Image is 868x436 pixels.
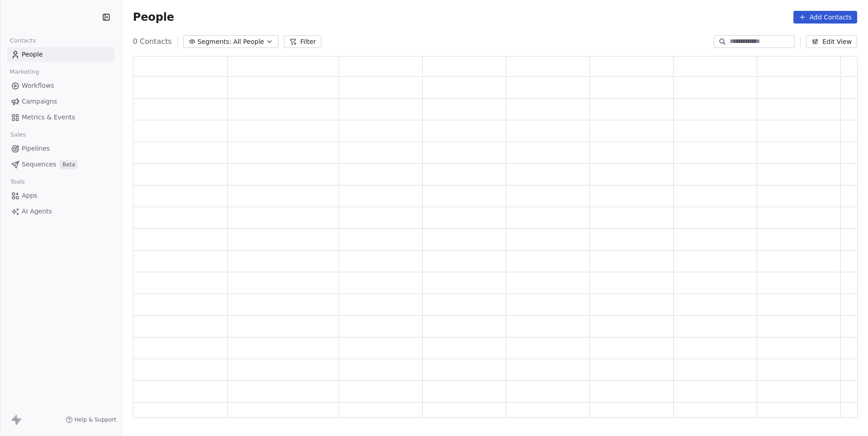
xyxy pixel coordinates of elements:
[22,113,75,122] span: Metrics & Events
[7,47,114,62] a: People
[75,416,116,423] span: Help & Support
[7,157,114,172] a: SequencesBeta
[7,78,114,93] a: Workflows
[6,65,43,79] span: Marketing
[133,36,172,47] span: 0 Contacts
[22,97,57,106] span: Campaigns
[7,94,114,109] a: Campaigns
[233,37,264,47] span: All People
[6,128,30,142] span: Sales
[7,204,114,219] a: AI Agents
[66,416,116,423] a: Help & Support
[22,160,56,169] span: Sequences
[806,35,857,48] button: Edit View
[22,207,52,216] span: AI Agents
[6,34,40,47] span: Contacts
[7,141,114,156] a: Pipelines
[6,175,28,189] span: Tools
[22,144,50,153] span: Pipelines
[22,191,38,200] span: Apps
[198,37,231,47] span: Segments:
[60,160,78,169] span: Beta
[22,81,54,90] span: Workflows
[7,110,114,125] a: Metrics & Events
[22,50,43,59] span: People
[7,188,114,203] a: Apps
[133,10,174,24] span: People
[793,11,857,24] button: Add Contacts
[284,35,321,48] button: Filter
